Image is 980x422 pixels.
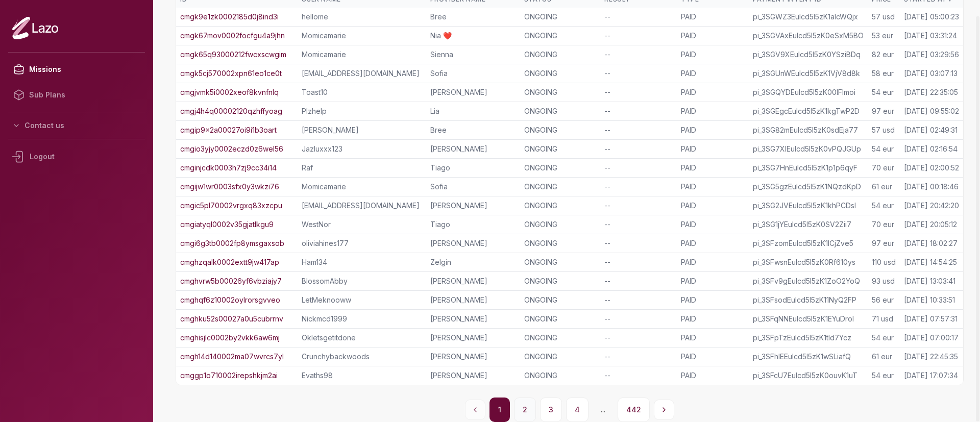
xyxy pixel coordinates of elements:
a: cmgk67mov0002focfgu4a9jhn [180,31,285,41]
div: hellome [302,12,422,22]
div: oliviahines177 [302,238,422,249]
div: [EMAIL_ADDRESS][DOMAIN_NAME] [302,201,422,211]
div: Sienna [430,49,516,60]
div: ONGOING [524,238,597,249]
div: -- [604,201,673,211]
div: PAID [681,257,745,267]
a: cmgk65q93000212fwcxscwgim [180,49,286,60]
div: [DATE] 07:00:17 [904,333,959,343]
div: [DATE] 14:54:25 [904,257,957,267]
div: [DATE] 17:07:34 [904,370,958,381]
div: [PERSON_NAME] [430,276,516,286]
div: Momicamarie [302,31,422,41]
div: pi_3SG1jYEulcd5I5zK0SV2Zii7 [753,219,864,230]
div: [PERSON_NAME] [430,295,516,305]
div: ONGOING [524,257,597,267]
a: cmgiatyql0002v35gjatlkgu9 [180,219,274,230]
div: Bree [430,125,516,135]
div: [PERSON_NAME] [302,125,422,135]
div: pi_3SGUnWEulcd5I5zK1VjV8d8k [753,68,864,79]
a: cmgh14d140002ma07wvrcs7yl [180,352,284,362]
div: PAID [681,125,745,135]
div: ONGOING [524,182,597,192]
div: 93 usd [872,276,896,286]
div: 54 eur [872,370,896,381]
div: pi_3SFpTzEulcd5I5zK1tId7Ycz [753,333,864,343]
a: cmgijw1wr0003sfx0y3wkzi76 [180,182,279,192]
div: 70 eur [872,163,896,173]
div: ONGOING [524,87,597,97]
button: 1 [489,398,510,422]
a: cmginjcdk0003h7zj9cc34i14 [180,163,277,173]
div: Zelgin [430,257,516,267]
div: [DATE] 20:42:20 [904,201,959,211]
div: ONGOING [524,276,597,286]
div: 70 eur [872,219,896,230]
div: PAID [681,238,745,249]
div: LetMeknooww [302,295,422,305]
div: ONGOING [524,49,597,60]
div: [DATE] 09:55:02 [904,106,959,116]
div: Tiago [430,219,516,230]
div: PAID [681,106,745,116]
div: [DATE] 03:31:24 [904,31,957,41]
div: [PERSON_NAME] [430,314,516,324]
div: Sofia [430,182,516,192]
div: PAID [681,276,745,286]
div: -- [604,87,673,97]
a: cmgio3yjy0002eczd0z6wel56 [180,144,283,154]
div: PAID [681,87,745,97]
div: ONGOING [524,31,597,41]
div: [PERSON_NAME] [430,201,516,211]
div: 54 eur [872,201,896,211]
div: [PERSON_NAME] [430,87,516,97]
span: ... [593,401,614,419]
button: 3 [540,398,562,422]
button: 2 [514,398,536,422]
div: 71 usd [872,314,896,324]
div: Momicamarie [302,49,422,60]
div: pi_3SG5gzEulcd5I5zK1NQzdKpD [753,182,864,192]
div: 53 eur [872,31,896,41]
div: -- [604,370,673,381]
div: -- [604,31,673,41]
div: Raf [302,163,422,173]
div: Logout [8,143,145,170]
a: Missions [8,57,145,82]
div: -- [604,106,673,116]
div: PAID [681,12,745,22]
div: Bree [430,12,516,22]
div: [DATE] 22:35:05 [904,87,958,97]
div: -- [604,238,673,249]
div: 54 eur [872,333,896,343]
div: pi_3SFsodEulcd5I5zK11NyQ2FP [753,295,864,305]
div: [PERSON_NAME] [430,370,516,381]
div: -- [604,314,673,324]
div: 54 eur [872,144,896,154]
a: cmgip9x2a00027oi9i1b3oart [180,125,277,135]
div: [DATE] 10:33:51 [904,295,955,305]
div: PAID [681,144,745,154]
div: Jazluxxx123 [302,144,422,154]
div: PAID [681,370,745,381]
div: WestNor [302,219,422,230]
div: 61 eur [872,182,896,192]
div: PAID [681,68,745,79]
div: pi_3SGQYDEulcd5I5zK00lFImoi [753,87,864,97]
div: pi_3SGVAxEulcd5I5zK0eSxM5BO [753,31,864,41]
div: [DATE] 07:57:31 [904,314,958,324]
button: Next page [654,400,674,420]
div: PAID [681,49,745,60]
div: ONGOING [524,106,597,116]
div: 54 eur [872,87,896,97]
div: [DATE] 03:07:13 [904,68,958,79]
div: 82 eur [872,49,896,60]
div: pi_3SGWZ3Eulcd5I5zK1alcWQjx [753,12,864,22]
div: ONGOING [524,201,597,211]
div: Okletsgetitdone [302,333,422,343]
a: cmgk9e1zk0002185d0j8ind3i [180,12,279,22]
div: ONGOING [524,219,597,230]
div: -- [604,12,673,22]
div: PAID [681,163,745,173]
div: ONGOING [524,144,597,154]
